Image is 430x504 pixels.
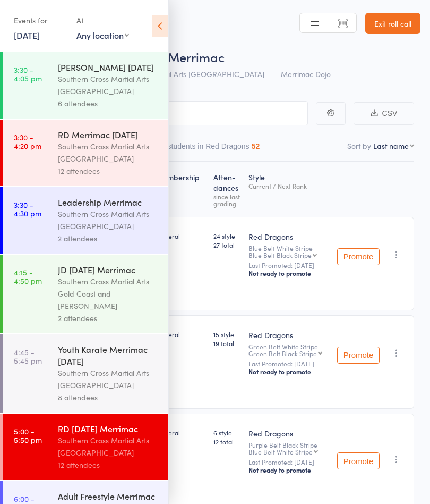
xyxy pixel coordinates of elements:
div: Red Dragons [248,330,329,340]
div: Current / Next Rank [248,182,329,189]
time: 5:00 - 5:50 pm [14,427,42,444]
button: Promote [337,452,380,469]
a: 3:30 -4:30 pmLeadership MerrimacSouthern Cross Martial Arts [GEOGRAPHIC_DATA]2 attendees [3,187,168,254]
div: General [156,330,205,339]
a: 3:30 -4:05 pm[PERSON_NAME] [DATE]Southern Cross Martial Arts [GEOGRAPHIC_DATA]6 attendees [3,52,168,119]
time: 3:30 - 4:05 pm [14,65,42,82]
div: 12 attendees [58,165,159,177]
div: Southern Cross Martial Arts [GEOGRAPHIC_DATA] [58,434,159,459]
span: 24 style [213,231,240,240]
div: since last grading [213,193,240,207]
small: Last Promoted: [DATE] [248,360,329,367]
a: [DATE] [14,29,40,41]
button: Promote [337,248,380,265]
a: Exit roll call [365,13,420,34]
div: 2 attendees [58,312,159,324]
span: Southern Cross Martial Arts [GEOGRAPHIC_DATA] [95,69,264,79]
a: 4:15 -4:50 pmJD [DATE] MerrimacSouthern Cross Martial Arts Gold Coast and [PERSON_NAME]2 attendees [3,255,168,333]
div: Purple Belt Black Stripe [248,441,329,455]
label: Sort by [347,140,371,151]
div: At [76,12,129,29]
span: 12 total [213,437,240,446]
time: 3:30 - 4:20 pm [14,133,41,150]
div: RD Merrimac [DATE] [58,129,159,140]
span: 19 total [213,339,240,348]
span: 6 style [213,428,240,437]
div: Blue Belt White Stripe [248,448,313,455]
div: 8 attendees [58,391,159,404]
div: Not ready to promote [248,269,329,278]
div: Blue Belt Black Stripe [248,251,312,258]
div: Atten­dances [209,166,244,212]
span: Merrimac Dojo [281,69,331,79]
div: Membership [152,166,209,212]
div: 6 attendees [58,97,159,110]
div: JD [DATE] Merrimac [58,264,159,275]
div: Southern Cross Martial Arts [GEOGRAPHIC_DATA] [58,208,159,232]
div: Southern Cross Martial Arts [GEOGRAPHIC_DATA] [58,73,159,97]
div: [PERSON_NAME] [DATE] [58,61,159,73]
button: Other students in Red Dragons52 [147,137,260,161]
div: 2 attendees [58,232,159,245]
div: 52 [252,142,260,150]
div: General [156,428,205,437]
small: Last Promoted: [DATE] [248,458,329,466]
small: Last Promoted: [DATE] [248,262,329,269]
button: Promote [337,347,380,364]
div: Southern Cross Martial Arts [GEOGRAPHIC_DATA] [58,367,159,391]
div: Southern Cross Martial Arts [GEOGRAPHIC_DATA] [58,140,159,165]
time: 3:30 - 4:30 pm [14,200,41,217]
span: 27 total [213,240,240,249]
div: Leadership Merrimac [58,196,159,208]
a: 5:00 -5:50 pmRD [DATE] MerrimacSouthern Cross Martial Arts [GEOGRAPHIC_DATA]12 attendees [3,414,168,480]
div: Red Dragons [248,428,329,439]
div: Youth Karate Merrimac [DATE] [58,343,159,367]
div: Green Belt Black Stripe [248,350,317,357]
div: Any location [76,29,129,41]
div: Not ready to promote [248,367,329,376]
div: Blue Belt White Stripe [248,245,329,258]
a: 3:30 -4:20 pmRD Merrimac [DATE]Southern Cross Martial Arts [GEOGRAPHIC_DATA]12 attendees [3,120,168,186]
div: Southern Cross Martial Arts Gold Coast and [PERSON_NAME] [58,275,159,312]
span: 15 style [213,330,240,339]
a: 4:45 -5:45 pmYouth Karate Merrimac [DATE]Southern Cross Martial Arts [GEOGRAPHIC_DATA]8 attendees [3,334,168,413]
div: Style [244,166,333,212]
div: 12 attendees [58,459,159,471]
div: General [156,231,205,240]
div: RD [DATE] Merrimac [58,423,159,434]
div: Events for [14,12,66,29]
div: Not ready to promote [248,466,329,474]
time: 4:15 - 4:50 pm [14,268,42,285]
time: 4:45 - 5:45 pm [14,348,42,365]
div: Red Dragons [248,231,329,242]
div: Last name [373,140,409,151]
button: CSV [354,102,414,125]
div: Green Belt White Stripe [248,343,329,357]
